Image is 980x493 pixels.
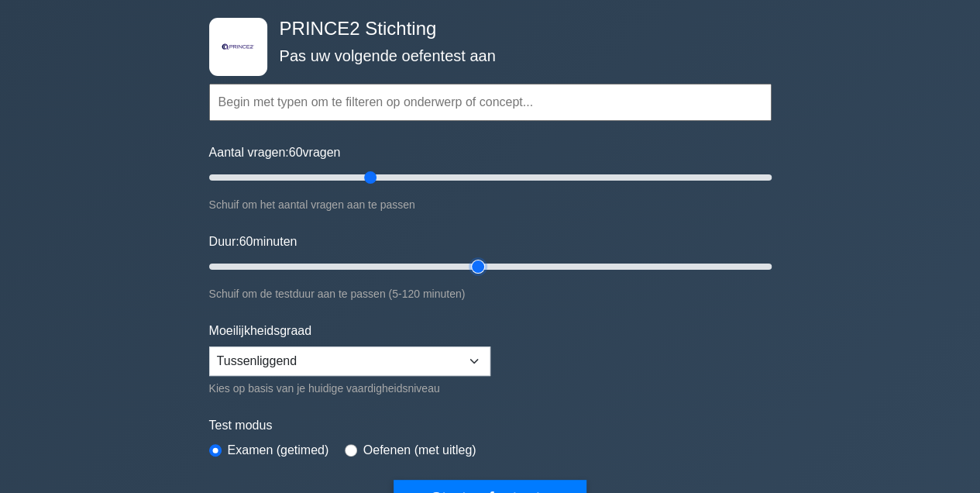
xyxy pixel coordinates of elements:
[209,416,772,435] label: Test modus
[209,322,312,340] label: Moeilijkheidsgraad
[209,233,297,251] label: Duur: minuten
[273,18,696,40] h4: PRINCE2 Stichting
[239,235,253,248] span: 60
[209,195,772,214] div: Schuif om het aantal vragen aan te passen
[209,379,490,398] div: Kies op basis van je huidige vaardigheidsniveau
[363,441,476,460] label: Oefenen (met uitleg)
[209,143,341,162] label: Aantal vragen: vragen
[209,284,772,303] div: Schuif om de testduur aan te passen (5-120 minuten)
[228,441,329,460] label: Examen (getimed)
[289,146,303,159] span: 60
[209,84,772,121] input: Begin met typen om te filteren op onderwerp of concept...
